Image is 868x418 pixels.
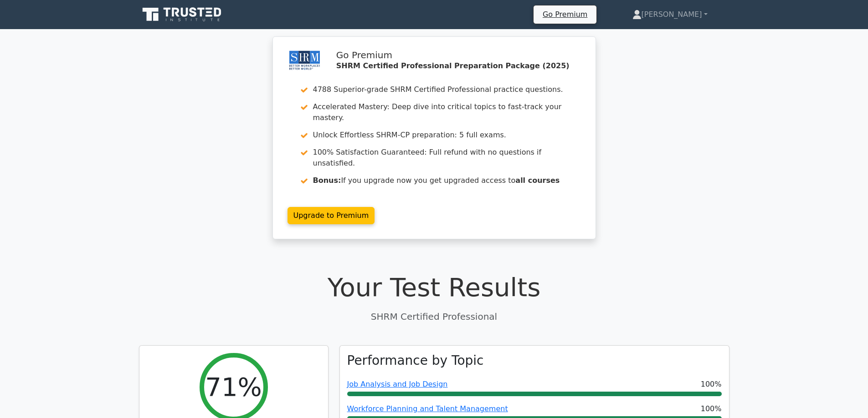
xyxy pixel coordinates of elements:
[701,403,722,414] span: 100%
[288,207,375,224] a: Upgrade to Premium
[701,379,722,390] span: 100%
[347,353,484,368] h3: Performance by Topic
[611,5,729,24] a: [PERSON_NAME]
[537,8,593,20] a: Go Premium
[139,272,729,302] h1: Your Test Results
[139,310,729,323] p: SHRM Certified Professional
[347,404,508,413] a: Workforce Planning and Talent Management
[347,380,448,388] a: Job Analysis and Job Design
[205,372,262,402] h2: 71%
